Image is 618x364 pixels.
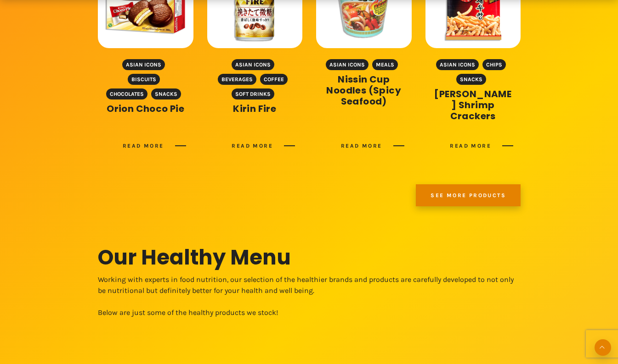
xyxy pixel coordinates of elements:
[218,74,256,85] a: Beverages
[151,88,181,99] a: Snacks
[98,307,521,318] p: Below are just some of the healthy products we stock!
[231,88,274,99] a: Soft Drinks
[106,88,147,99] a: Chocolates
[98,274,521,296] p: Working with experts in food nutrition, our selection of the healthier brands and products are ca...
[416,184,521,206] a: See more products
[98,247,521,269] h2: Our Healthy Menu
[456,74,486,85] a: Snacks
[127,74,159,85] a: Biscuits
[326,59,369,70] a: Asian Icons
[122,59,165,70] a: Asian Icons
[434,88,511,122] a: [PERSON_NAME] Shrimp Crackers
[232,140,295,151] a: Read more
[233,102,276,115] a: Kirin Fire
[326,73,401,108] a: Nissin Cup Noodles (Spicy Seafood)
[122,140,186,151] a: Read more
[340,140,404,151] a: Read more
[260,74,288,85] a: Coffee
[231,59,274,70] a: Asian Icons
[107,102,184,115] a: Orion Choco Pie
[450,140,513,151] a: Read more
[436,59,479,70] a: Asian Icons
[482,59,506,70] a: Chips
[372,59,398,70] a: Meals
